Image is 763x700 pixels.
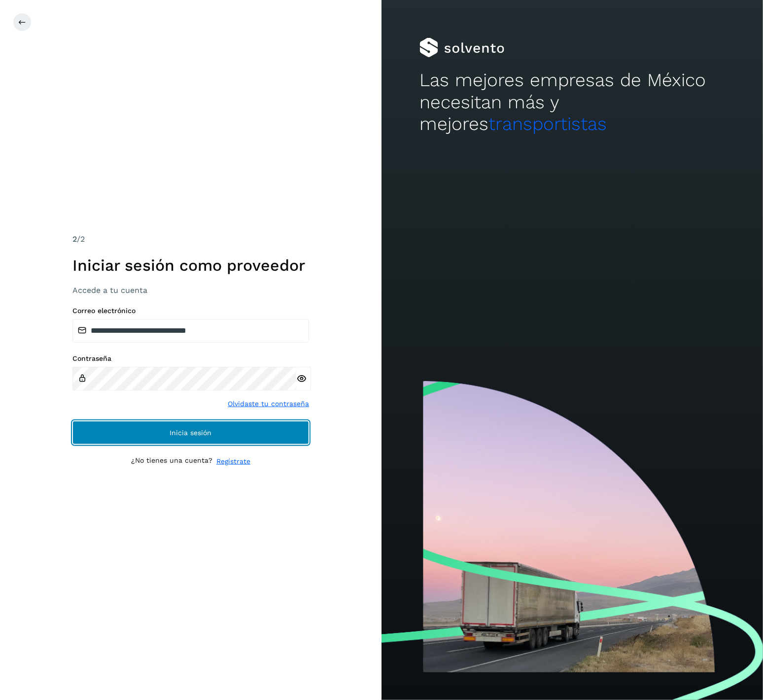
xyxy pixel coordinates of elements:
a: Regístrate [216,456,250,467]
span: Inicia sesión [170,429,212,436]
span: 2 [72,234,77,244]
label: Correo electrónico [72,307,309,315]
label: Contraseña [72,354,309,363]
h2: Las mejores empresas de México necesitan más y mejores [419,69,725,135]
h1: Iniciar sesión como proveedor [72,256,309,275]
button: Inicia sesión [72,421,309,445]
h3: Accede a tu cuenta [72,286,309,295]
a: Olvidaste tu contraseña [228,399,309,409]
div: /2 [72,233,309,245]
span: transportistas [488,113,607,134]
p: ¿No tienes una cuenta? [131,456,212,467]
